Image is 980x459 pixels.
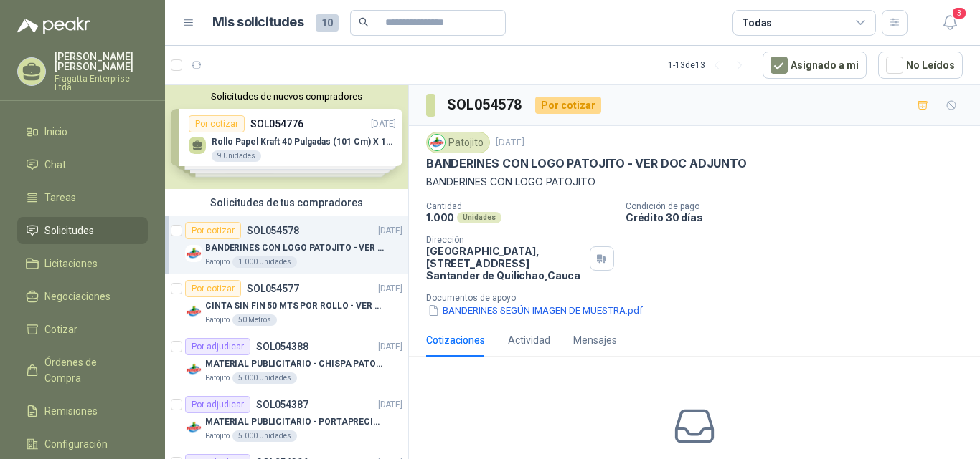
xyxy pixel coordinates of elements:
div: Solicitudes de tus compradores [165,189,408,216]
a: Negociaciones [17,283,148,310]
p: [DATE] [496,136,524,150]
img: Company Logo [185,361,202,378]
div: Mensajes [573,332,617,348]
a: Licitaciones [17,250,148,277]
p: BANDERINES CON LOGO PATOJITO - VER DOC ADJUNTO [205,241,384,255]
p: [DATE] [378,282,402,296]
p: SOL054577 [247,284,299,294]
p: Fragatta Enterprise Ltda [55,74,148,92]
div: Por cotizar [185,280,241,297]
span: Cotizar [44,322,77,337]
div: 5.000 Unidades [232,372,297,384]
button: BANDERINES SEGÚN IMAGEN DE MUESTRA.pdf [426,303,644,318]
p: BANDERINES CON LOGO PATOJITO - VER DOC ADJUNTO [426,156,747,171]
div: Por adjudicar [185,338,250,355]
a: Solicitudes [17,217,148,244]
p: BANDERINES CON LOGO PATOJITO [426,174,963,190]
a: Configuración [17,430,148,458]
img: Company Logo [429,135,445,150]
p: MATERIAL PUBLICITARIO - PORTAPRECIOS VER ADJUNTO [205,415,384,429]
p: CINTA SIN FIN 50 MTS POR ROLLO - VER DOC ADJUNTO [205,299,384,313]
a: Por adjudicarSOL054388[DATE] Company LogoMATERIAL PUBLICITARIO - CHISPA PATOJITO VER ADJUNTOPatoj... [165,332,408,390]
p: Crédito 30 días [626,211,974,223]
p: Dirección [426,235,584,245]
span: 10 [316,14,339,32]
button: 3 [937,10,963,36]
p: 1.000 [426,211,454,223]
div: 1.000 Unidades [232,256,297,268]
a: Por cotizarSOL054578[DATE] Company LogoBANDERINES CON LOGO PATOJITO - VER DOC ADJUNTOPatojito1.00... [165,216,408,274]
a: Tareas [17,184,148,211]
a: Por cotizarSOL054577[DATE] Company LogoCINTA SIN FIN 50 MTS POR ROLLO - VER DOC ADJUNTOPatojito50... [165,274,408,332]
h1: Mis solicitudes [212,12,304,33]
span: Configuración [44,436,108,452]
span: Inicio [44,124,67,140]
p: [DATE] [378,224,402,238]
p: Cantidad [426,201,614,211]
div: Cotizaciones [426,332,485,348]
p: [DATE] [378,340,402,354]
span: Tareas [44,190,76,206]
p: Condición de pago [626,201,974,211]
span: Solicitudes [44,223,94,238]
img: Company Logo [185,303,202,320]
a: Cotizar [17,316,148,343]
p: [PERSON_NAME] [PERSON_NAME] [55,52,148,72]
a: Chat [17,151,148,178]
div: Todas [742,15,772,31]
p: [GEOGRAPHIC_DATA], [STREET_ADDRESS] Santander de Quilichao , Cauca [426,245,584,281]
div: 5.000 Unidades [232,430,297,442]
div: Por adjudicar [185,396,250,413]
div: Por cotizar [185,222,241,239]
a: Inicio [17,118,148,145]
button: Solicitudes de nuevos compradores [171,91,402,102]
span: Negociaciones [44,289,110,304]
span: Remisiones [44,403,98,419]
p: Patojito [205,372,230,384]
img: Company Logo [185,245,202,262]
p: Patojito [205,430,230,442]
a: Órdenes de Compra [17,349,148,392]
div: Actividad [508,332,550,348]
img: Logo peakr [17,17,90,34]
div: Patojito [426,132,490,153]
p: SOL054578 [247,226,299,236]
a: Por adjudicarSOL054387[DATE] Company LogoMATERIAL PUBLICITARIO - PORTAPRECIOS VER ADJUNTOPatojito... [165,390,408,448]
p: MATERIAL PUBLICITARIO - CHISPA PATOJITO VER ADJUNTO [205,357,384,371]
span: 3 [951,6,967,20]
img: Company Logo [185,419,202,436]
div: 1 - 13 de 13 [668,54,751,77]
p: SOL054387 [256,400,308,410]
h3: SOL054578 [447,94,524,116]
div: Por cotizar [535,97,601,114]
p: [DATE] [378,398,402,412]
a: Remisiones [17,397,148,425]
span: search [359,17,369,27]
span: Órdenes de Compra [44,354,134,386]
span: Licitaciones [44,256,98,271]
span: Chat [44,157,66,173]
p: Patojito [205,314,230,326]
div: Solicitudes de nuevos compradoresPor cotizarSOL054776[DATE] Rollo Papel Kraft 40 Pulgadas (101 Cm... [165,85,408,189]
div: Unidades [457,212,501,223]
p: SOL054388 [256,342,308,352]
div: 50 Metros [232,314,277,326]
p: Documentos de apoyo [426,293,974,303]
p: Patojito [205,256,230,268]
button: Asignado a mi [763,52,867,79]
button: No Leídos [878,52,963,79]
